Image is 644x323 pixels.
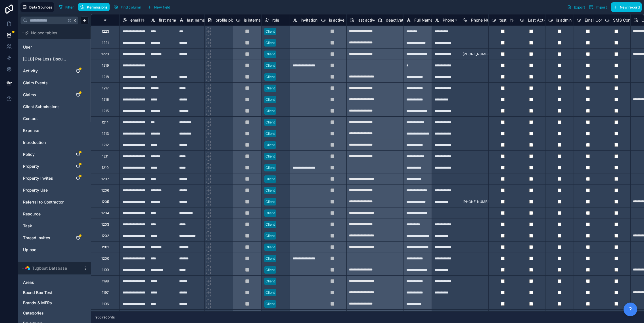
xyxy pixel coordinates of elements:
[620,5,640,9] span: New record
[23,152,69,157] a: Policy
[556,17,572,23] span: is admin
[613,17,638,23] span: SMS Consent
[23,80,69,86] a: Claim Events
[23,280,75,285] a: Areas
[463,52,493,56] span: [PHONE_NUMBER]
[20,138,89,147] div: Introduction
[265,52,275,57] div: Client
[609,2,642,12] a: New record
[102,41,109,45] div: 1221
[471,17,509,23] span: Phone Number (old)
[23,235,50,241] span: Thread Invites
[265,74,275,79] div: Client
[20,298,89,307] div: Brands & MFRs
[265,40,275,45] div: Client
[101,188,109,193] div: 1206
[20,174,89,183] div: Property Invites
[265,267,275,272] div: Client
[20,54,89,64] div: [OLD] Pre Loss Documentation
[23,116,69,121] a: Contact
[265,222,275,227] div: Client
[20,90,89,99] div: Claims
[23,44,69,50] a: User
[130,17,140,23] span: email
[23,199,64,205] span: Referral to Contractor
[463,200,493,204] span: [PHONE_NUMBER]
[20,162,89,171] div: Property
[23,152,35,157] span: Policy
[23,104,69,110] a: Client Submissions
[102,154,108,159] div: 1211
[20,278,89,287] div: Areas
[624,303,637,316] button: ?
[265,63,275,68] div: Client
[57,3,76,11] button: Filter
[20,309,89,318] div: Categories
[20,245,89,254] div: Upload
[265,120,275,125] div: Client
[20,264,81,272] button: Airtable LogoTugboat Database
[23,128,69,133] a: Expense
[101,211,109,215] div: 1204
[20,66,89,75] div: Activity
[244,17,262,23] span: is internal
[611,2,642,12] button: New record
[159,17,177,23] span: first name
[95,315,115,320] span: 956 records
[23,104,60,110] span: Client Submissions
[23,187,48,193] span: Property Use
[23,300,52,306] span: Brands & MFRs
[65,5,74,9] span: Filter
[102,131,109,136] div: 1213
[101,200,109,204] div: 1205
[23,187,69,193] a: Property Use
[101,222,109,227] div: 1203
[23,80,48,86] span: Claim Events
[25,266,30,270] img: Airtable Logo
[216,17,241,23] span: profile picture
[23,92,36,98] span: Claims
[301,17,329,23] span: invitation token
[87,5,107,9] span: Permissions
[23,235,69,241] a: Thread Invites
[265,165,275,170] div: Client
[23,44,32,50] span: User
[265,256,275,261] div: Client
[187,17,205,23] span: last name
[23,290,75,295] a: Bound Box Test
[20,186,89,195] div: Property Use
[265,154,275,159] div: Client
[265,199,275,204] div: Client
[574,5,585,9] span: Export
[265,245,275,250] div: Client
[23,310,44,316] span: Categories
[265,29,275,34] div: Client
[20,150,89,159] div: Policy
[23,163,39,169] span: Property
[265,142,275,148] div: Client
[265,211,275,216] div: Client
[78,3,112,11] a: Permissions
[20,102,89,111] div: Client Submissions
[102,86,109,91] div: 1217
[102,75,109,79] div: 1218
[443,17,454,23] span: Phone
[23,247,37,253] span: Upload
[23,128,39,133] span: Expense
[23,140,46,145] span: Introduction
[23,290,53,295] span: Bound Box Test
[102,109,109,113] div: 1215
[121,5,141,9] span: Find column
[102,302,109,306] div: 1196
[23,56,69,62] span: [OLD] Pre Loss Documentation
[73,18,77,22] span: K
[265,97,275,102] div: Client
[20,198,89,207] div: Referral to Contractor
[23,68,38,74] span: Activity
[20,78,89,87] div: Claim Events
[265,279,275,284] div: Client
[23,211,41,217] span: Resource
[102,165,109,170] div: 1210
[20,126,89,135] div: Expense
[585,17,611,23] span: Email Consent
